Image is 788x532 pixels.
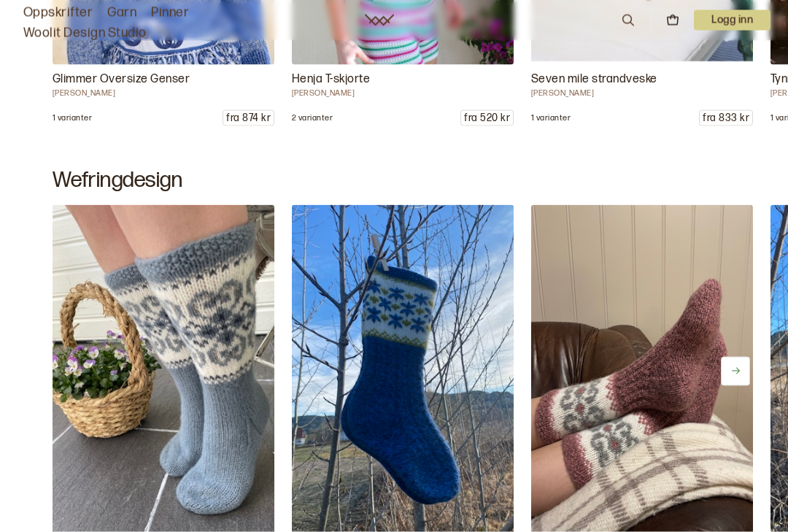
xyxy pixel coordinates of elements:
p: Seven mile strandveske [531,71,753,88]
p: Henja T-skjorte [292,71,514,88]
a: Garn [107,3,136,23]
p: Glimmer Oversize Genser [53,71,274,88]
p: fra 833 kr [700,111,752,126]
p: fra 520 kr [461,111,513,126]
a: Woolit Design Studio [23,23,147,44]
h2: Wefringdesign [53,167,735,193]
p: [PERSON_NAME] [53,88,274,99]
button: User dropdown [694,10,770,31]
a: Pinner [151,3,189,23]
p: 2 varianter [292,113,333,123]
a: Woolit [365,15,394,26]
p: Logg inn [694,10,770,31]
p: fra 874 kr [223,111,274,126]
p: 1 varianter [531,113,571,123]
p: [PERSON_NAME] [531,88,753,99]
a: Oppskrifter [23,3,93,23]
p: [PERSON_NAME] [292,88,514,99]
p: 1 varianter [53,113,92,123]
